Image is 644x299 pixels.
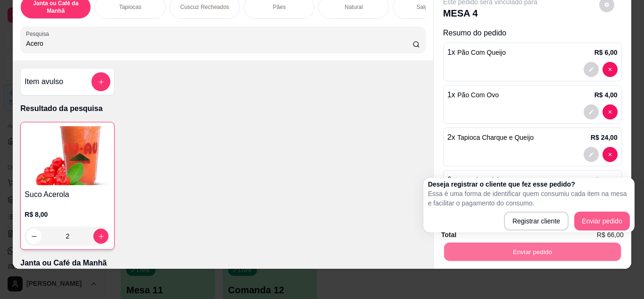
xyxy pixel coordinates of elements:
[26,39,413,48] input: Pesquisa
[584,62,599,77] button: decrease-product-quantity
[273,3,286,11] p: Pães
[447,89,499,101] p: 1 x
[594,48,618,57] p: R$ 6,00
[447,47,506,58] p: 1 x
[591,175,618,185] p: R$ 16,00
[591,133,618,142] p: R$ 24,00
[91,72,110,91] button: add-separate-item
[457,176,504,184] span: Suco de Goiaba
[457,49,506,56] span: Pão Com Queijo
[25,189,110,200] h4: Suco Acerola
[345,3,363,11] p: Natural
[443,27,622,39] p: Resumo do pedido
[457,91,499,99] span: Pão Com Ovo
[180,3,229,11] p: Cuscuz Recheados
[594,90,618,100] p: R$ 4,00
[441,231,456,239] strong: Total
[119,3,141,11] p: Tapiocas
[20,257,425,269] p: Janta ou Café da Manhã
[25,210,110,219] p: R$ 8,00
[457,134,534,141] span: Tapioca Charque e Queijo
[504,212,569,231] button: Registrar cliente
[574,212,630,231] button: Enviar pedido
[584,104,599,120] button: decrease-product-quantity
[428,179,630,189] h2: Deseja registrar o cliente que fez esse pedido?
[416,3,440,11] p: Salgados
[443,7,537,20] p: MESA 4
[25,76,63,87] h4: Item avulso
[447,174,505,186] p: 2 x
[428,189,630,208] p: Essa é uma forma de identificar quem consumiu cada item na mesa e facilitar o pagamento do consumo.
[584,147,599,162] button: decrease-product-quantity
[20,103,425,114] p: Resultado da pesquisa
[603,104,618,120] button: decrease-product-quantity
[597,230,624,240] span: R$ 66,00
[26,30,52,38] label: Pesquisa
[603,62,618,77] button: decrease-product-quantity
[26,229,41,244] button: decrease-product-quantity
[603,147,618,162] button: decrease-product-quantity
[447,132,534,143] p: 2 x
[93,229,108,244] button: increase-product-quantity
[444,243,620,261] button: Enviar pedido
[25,126,110,185] img: product-image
